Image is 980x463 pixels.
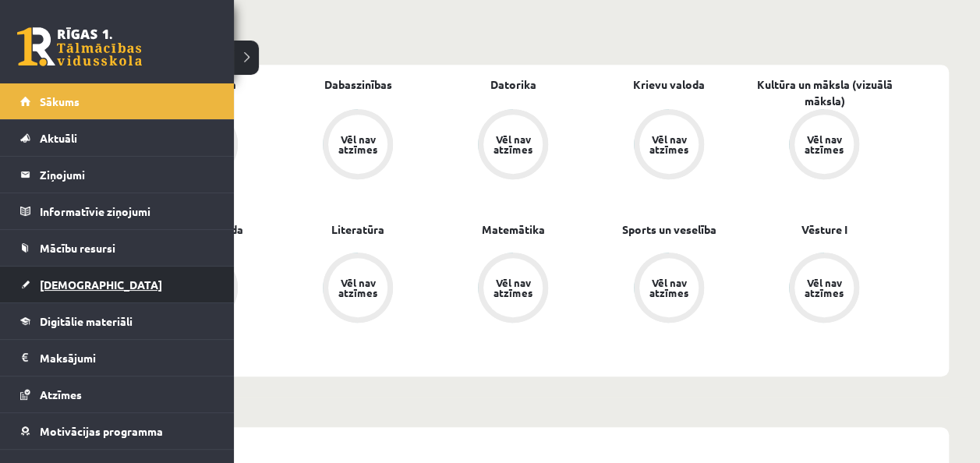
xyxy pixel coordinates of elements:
a: Sākums [20,83,214,119]
p: Mācību plāns 10.b1 klase [100,34,943,55]
div: Vēl nav atzīmes [647,277,691,298]
a: Digitālie materiāli [20,303,214,339]
span: Motivācijas programma [40,424,163,438]
div: Vēl nav atzīmes [336,277,380,298]
a: Vēl nav atzīmes [436,109,591,182]
span: Aktuāli [40,131,77,145]
a: Vēl nav atzīmes [591,109,746,182]
a: [DEMOGRAPHIC_DATA] [20,267,214,302]
a: Vēl nav atzīmes [747,109,902,182]
a: Vēl nav atzīmes [280,109,435,182]
a: Literatūra [331,221,384,238]
div: Vēl nav atzīmes [336,134,380,154]
legend: Maksājumi [40,340,214,376]
a: Informatīvie ziņojumi [20,193,214,229]
span: [DEMOGRAPHIC_DATA] [40,277,162,292]
a: Kultūra un māksla (vizuālā māksla) [747,76,902,109]
a: Ziņojumi [20,157,214,193]
div: Vēl nav atzīmes [647,134,691,154]
legend: Ziņojumi [40,157,214,193]
a: Vēl nav atzīmes [591,253,746,326]
a: Datorika [490,76,536,93]
a: Maksājumi [20,340,214,376]
a: Vēl nav atzīmes [747,253,902,326]
a: Vēl nav atzīmes [436,253,591,326]
a: Sports un veselība [621,221,716,238]
a: Atzīmes [20,376,214,412]
a: Vēsture I [801,221,847,238]
a: Krievu valoda [633,76,705,93]
legend: Informatīvie ziņojumi [40,193,214,229]
a: Aktuāli [20,120,214,156]
a: Motivācijas programma [20,413,214,449]
div: Vēl nav atzīmes [491,277,535,298]
a: Matemātika [482,221,545,238]
a: Dabaszinības [324,76,392,93]
div: Vēl nav atzīmes [491,134,535,154]
a: Mācību resursi [20,230,214,266]
p: Nedēļa [100,397,943,418]
a: Rīgas 1. Tālmācības vidusskola [17,27,142,66]
div: Vēl nav atzīmes [802,134,846,154]
span: Mācību resursi [40,241,115,255]
a: Vēl nav atzīmes [280,253,435,326]
span: Atzīmes [40,387,82,401]
div: Vēl nav atzīmes [802,277,846,298]
span: Sākums [40,94,80,108]
span: Digitālie materiāli [40,314,133,328]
